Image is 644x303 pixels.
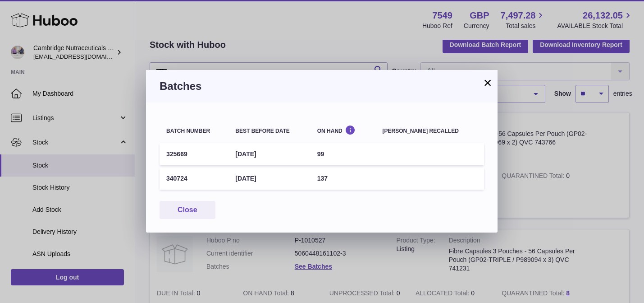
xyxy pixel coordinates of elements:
[160,168,228,190] td: 340724
[228,168,310,190] td: [DATE]
[160,143,228,165] td: 325669
[160,201,215,219] button: Close
[311,143,376,165] td: 99
[166,128,222,134] div: Batch number
[311,168,376,190] td: 137
[317,125,369,134] div: On Hand
[160,79,484,93] h3: Batches
[228,143,310,165] td: [DATE]
[383,128,477,134] div: [PERSON_NAME] recalled
[482,77,493,88] button: ×
[235,128,303,134] div: Best before date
